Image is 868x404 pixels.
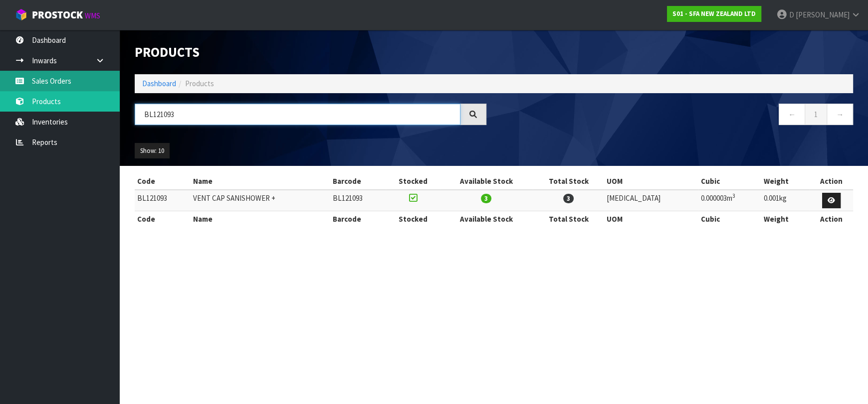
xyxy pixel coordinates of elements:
[501,104,853,128] nav: Page navigation
[698,211,761,227] th: Cubic
[698,190,761,211] td: 0.000003m
[604,211,698,227] th: UOM
[85,11,100,20] small: WMS
[533,173,605,189] th: Total Stock
[330,173,386,189] th: Barcode
[761,211,809,227] th: Weight
[191,190,330,211] td: VENT CAP SANISHOWER +
[672,9,756,18] strong: S01 - SFA NEW ZEALAND LTD
[805,104,827,125] a: 1
[185,79,214,88] span: Products
[563,194,574,203] span: 3
[32,8,83,21] span: ProStock
[135,173,191,189] th: Code
[135,45,486,59] h1: Products
[481,194,491,203] span: 3
[142,79,176,88] a: Dashboard
[604,190,698,211] td: [MEDICAL_DATA]
[698,173,761,189] th: Cubic
[732,192,735,199] sup: 3
[789,10,794,19] span: D
[135,104,460,125] input: Search products
[330,211,386,227] th: Barcode
[135,190,191,211] td: BL121093
[809,173,853,189] th: Action
[386,173,440,189] th: Stocked
[135,143,170,159] button: Show: 10
[440,173,532,189] th: Available Stock
[386,211,440,227] th: Stocked
[796,10,850,19] span: [PERSON_NAME]
[761,190,809,211] td: 0.001kg
[809,211,853,227] th: Action
[15,8,27,21] img: cube-alt.png
[604,173,698,189] th: UOM
[330,190,386,211] td: BL121093
[191,173,330,189] th: Name
[440,211,532,227] th: Available Stock
[135,211,191,227] th: Code
[191,211,330,227] th: Name
[827,104,853,125] a: →
[533,211,605,227] th: Total Stock
[761,173,809,189] th: Weight
[779,104,805,125] a: ←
